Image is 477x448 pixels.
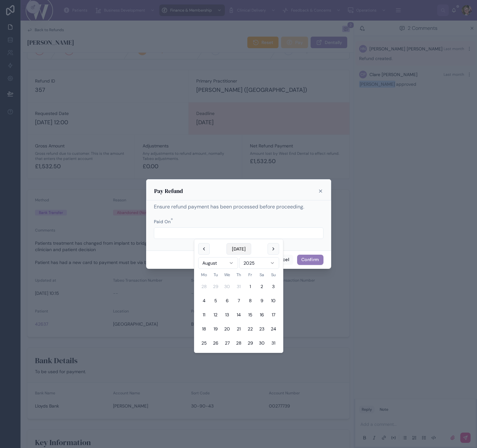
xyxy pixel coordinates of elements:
th: Saturday [256,271,268,278]
button: [DATE] [226,243,251,255]
button: Confirm [297,255,323,265]
th: Sunday [268,271,279,278]
button: Tuesday, 12 August 2025 [210,309,221,321]
button: Saturday, 16 August 2025 [256,309,268,321]
button: Sunday, 31 August 2025 [268,337,279,349]
button: Wednesday, 20 August 2025 [221,323,233,335]
button: Thursday, 28 August 2025 [233,337,244,349]
button: Saturday, 9 August 2025 [256,295,268,306]
span: Ensure refund payment has been processed before proceeding. [154,203,304,210]
th: Wednesday [221,271,233,278]
button: Thursday, 14 August 2025 [233,309,244,321]
button: Monday, 28 July 2025 [198,281,210,292]
button: Thursday, 7 August 2025 [233,295,244,306]
button: Saturday, 2 August 2025 [256,281,268,292]
button: Friday, 1 August 2025 [244,281,256,292]
button: Sunday, 24 August 2025 [268,323,279,335]
th: Tuesday [210,271,221,278]
button: Sunday, 10 August 2025 [268,295,279,306]
h3: Pay Refund [154,187,183,195]
button: Monday, 4 August 2025 [198,295,210,306]
button: Wednesday, 27 August 2025 [221,337,233,349]
button: Saturday, 23 August 2025 [256,323,268,335]
button: Tuesday, 29 July 2025 [210,281,221,292]
button: Tuesday, 5 August 2025 [210,295,221,306]
button: Monday, 11 August 2025 [198,309,210,321]
button: Tuesday, 26 August 2025 [210,337,221,349]
button: Friday, 22 August 2025 [244,323,256,335]
button: Monday, 18 August 2025 [198,323,210,335]
table: August 2025 [198,271,279,349]
button: Friday, 29 August 2025 [244,337,256,349]
button: Friday, 15 August 2025 [244,309,256,321]
button: Wednesday, 30 July 2025 [221,281,233,292]
button: Saturday, 30 August 2025 [256,337,268,349]
button: Friday, 8 August 2025 [244,295,256,306]
th: Thursday [233,271,244,278]
th: Friday [244,271,256,278]
button: Thursday, 21 August 2025 [233,323,244,335]
button: Sunday, 17 August 2025 [268,309,279,321]
button: Wednesday, 13 August 2025 [221,309,233,321]
button: Monday, 25 August 2025 [198,337,210,349]
button: Tuesday, 19 August 2025 [210,323,221,335]
button: Sunday, 3 August 2025 [268,281,279,292]
th: Monday [198,271,210,278]
button: Wednesday, 6 August 2025 [221,295,233,306]
span: Paid On [154,219,171,224]
button: Thursday, 31 July 2025 [233,281,244,292]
